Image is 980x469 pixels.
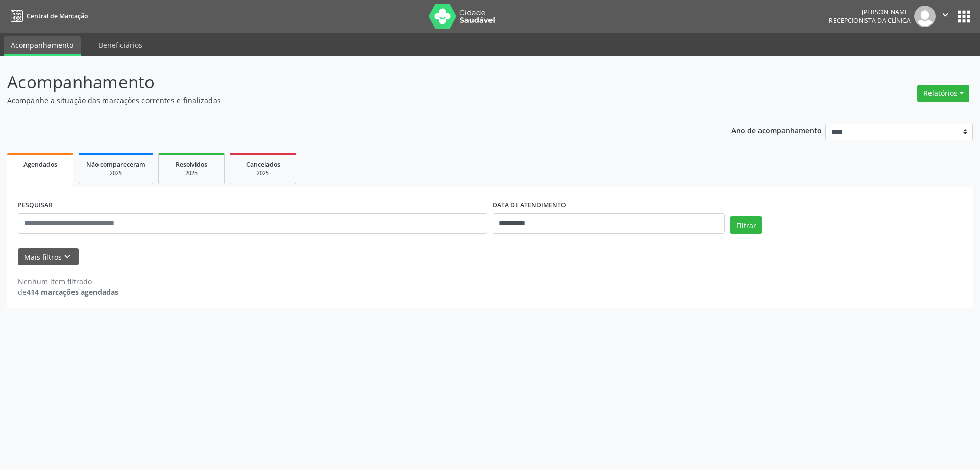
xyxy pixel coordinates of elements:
button: Filtrar [730,216,762,234]
div: 2025 [166,169,217,177]
div: 2025 [237,169,288,177]
p: Ano de acompanhamento [731,124,822,136]
span: Cancelados [246,160,280,169]
div: 2025 [86,169,145,177]
a: Beneficiários [91,36,150,54]
a: Central de Marcação [7,8,88,24]
label: PESQUISAR [18,198,53,213]
span: Não compareceram [86,160,145,169]
button: Relatórios [917,85,969,102]
a: Acompanhamento [4,36,81,56]
span: Agendados [23,160,57,169]
div: de [18,287,118,298]
p: Acompanhe a situação das marcações correntes e finalizadas [7,95,683,106]
button:  [936,6,955,27]
i:  [940,9,951,20]
span: Resolvidos [176,160,207,169]
label: DATA DE ATENDIMENTO [493,198,566,213]
div: [PERSON_NAME] [829,8,911,16]
strong: 414 marcações agendadas [27,287,118,297]
img: img [914,6,936,27]
i: keyboard_arrow_down [62,251,73,262]
div: Nenhum item filtrado [18,276,118,287]
button: apps [955,8,973,26]
span: Recepcionista da clínica [829,16,911,25]
span: Central de Marcação [27,12,88,20]
button: Mais filtroskeyboard_arrow_down [18,248,79,266]
p: Acompanhamento [7,69,683,95]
